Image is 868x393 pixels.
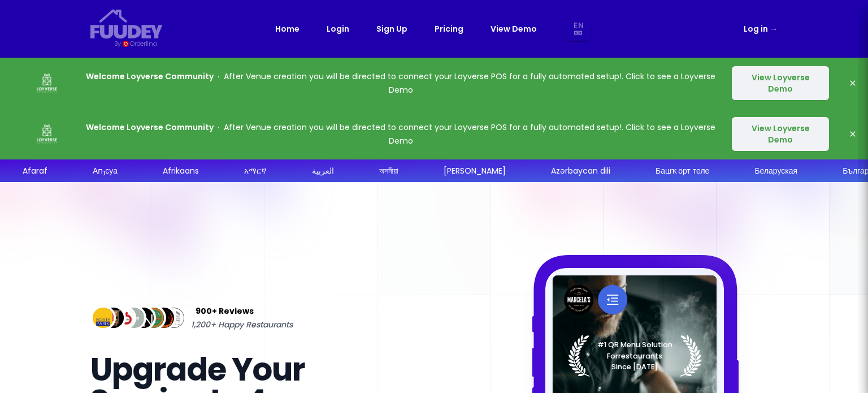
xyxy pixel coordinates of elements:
[275,22,300,36] a: Home
[327,22,349,36] a: Login
[86,120,715,148] p: After Venue creation you will be directed to connect your Loyverse POS for a fully automated setu...
[101,305,126,331] img: Review Img
[86,70,715,97] p: After Venue creation you will be directed to connect your Loyverse POS for a fully automated setu...
[121,305,146,331] img: Review Img
[111,305,136,331] img: Review Img
[114,39,120,49] div: By
[491,22,537,36] a: View Demo
[732,66,829,100] button: View Loyverse Demo
[551,165,610,177] div: Azərbaycan dili
[568,335,702,377] img: Laurel
[90,9,163,39] svg: {/* Added fill="currentColor" here */} {/* This rectangle defines the background. Its explicit fi...
[86,71,214,82] strong: Welcome Loyverse Community
[163,165,199,177] div: Afrikaans
[379,165,398,177] div: অসমীয়া
[191,318,293,331] span: 1,200+ Happy Restaurants
[744,22,778,36] a: Log in
[244,165,267,177] div: አማርኛ
[90,305,116,331] img: Review Img
[754,165,797,177] div: Беларуская
[312,165,334,177] div: العربية
[23,165,47,177] div: Afaraf
[131,305,157,331] img: Review Img
[161,305,186,331] img: Review Img
[141,305,167,331] img: Review Img
[770,23,778,34] span: →
[93,165,118,177] div: Аҧсуа
[86,122,214,133] strong: Welcome Loyverse Community
[435,22,463,36] a: Pricing
[732,117,829,151] button: View Loyverse Demo
[130,39,157,49] div: Orderlina
[376,22,407,36] a: Sign Up
[444,165,506,177] div: [PERSON_NAME]
[656,165,709,177] div: Башҡорт теле
[151,305,177,331] img: Review Img
[196,304,254,318] span: 900+ Reviews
